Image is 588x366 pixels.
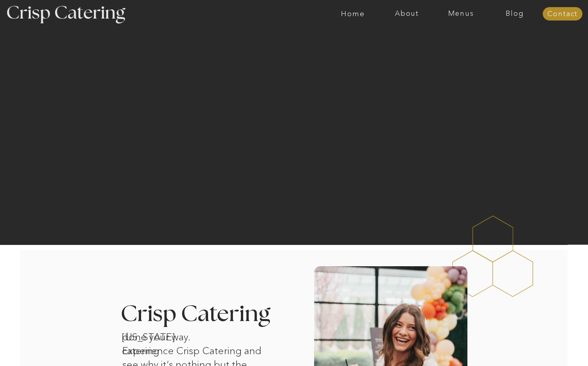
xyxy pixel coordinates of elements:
[326,10,380,18] a: Home
[121,303,290,326] h3: Crisp Catering
[122,330,204,340] h1: [US_STATE] catering
[434,10,488,18] a: Menus
[488,10,542,18] a: Blog
[543,10,582,18] a: Contact
[380,10,434,18] a: About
